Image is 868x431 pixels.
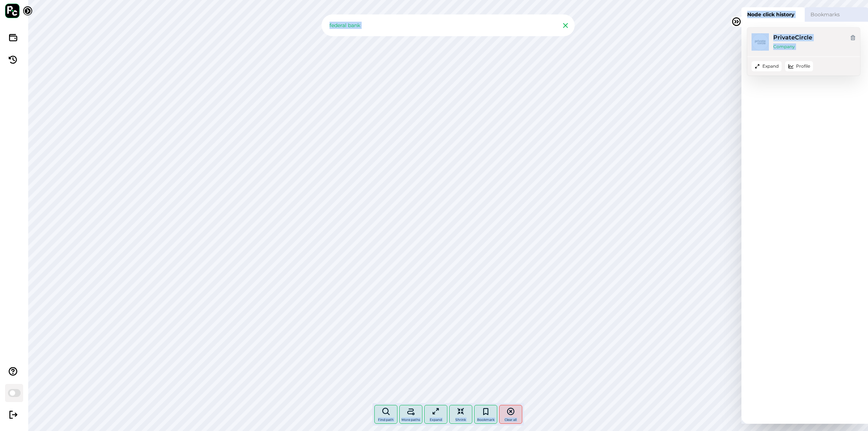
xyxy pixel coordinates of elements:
[741,7,805,22] label: Node click history
[401,418,420,422] span: More paths
[455,418,466,422] span: Shrink
[796,63,810,69] a: Profile
[752,61,782,71] div: Expand
[752,33,769,51] img: node-logo
[5,4,20,18] img: logo
[773,34,812,41] div: PrivateCircle
[378,418,393,422] span: Find path
[505,418,516,422] span: Clear all
[477,418,494,422] span: Bookmark
[773,43,795,50] div: Company
[328,20,555,31] input: Search for Company, Fund, HNI, Director, Shareholder, etc.
[805,7,868,22] label: Bookmarks
[430,418,442,422] span: Expand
